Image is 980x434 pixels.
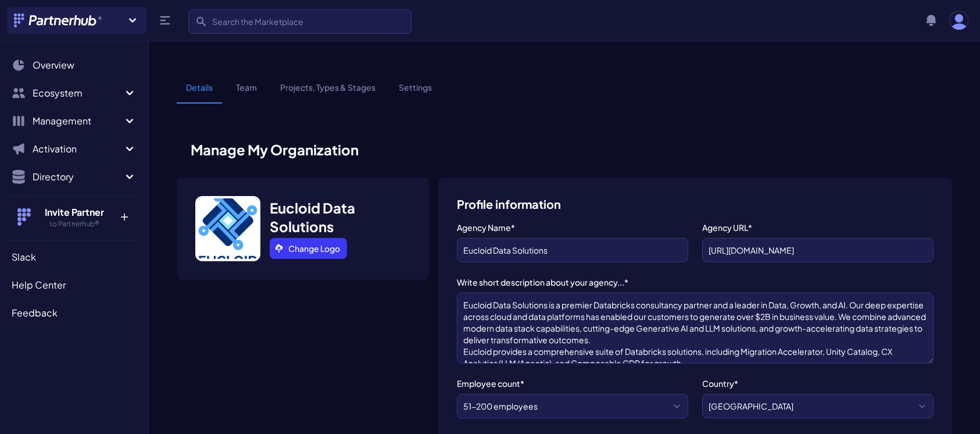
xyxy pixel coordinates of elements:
[33,114,123,128] span: Management
[195,196,260,261] img: Jese picture
[7,165,141,188] button: Directory
[37,219,112,229] h5: to Partnerhub®
[702,238,933,262] input: partnerhub.app
[14,13,103,27] img: Partnerhub® Logo
[7,273,141,297] a: Help Center
[12,306,58,320] span: Feedback
[37,205,112,219] h4: Invite Partner
[112,205,137,224] p: +
[7,109,141,133] button: Management
[33,142,123,156] span: Activation
[950,11,968,30] img: user photo
[33,58,74,72] span: Overview
[702,222,933,233] label: Agency URL*
[702,378,933,389] label: Country*
[457,196,933,212] h3: Profile information
[7,246,141,269] a: Slack
[33,86,123,100] span: Ecosystem
[270,238,347,259] a: Change Logo
[457,276,933,288] label: Write short description about your agency...*
[7,301,141,325] a: Feedback
[12,250,36,264] span: Slack
[188,9,412,34] input: Search the Marketplace
[7,54,141,77] a: Overview
[457,378,688,389] label: Employee count*
[12,278,66,292] span: Help Center
[389,81,441,104] a: Settings
[270,198,410,236] h3: Eucloid Data Solutions
[457,222,688,233] label: Agency Name*
[7,81,141,105] button: Ecosystem
[33,170,123,184] span: Directory
[7,137,141,161] button: Activation
[457,238,688,262] input: Partnerhub®
[177,140,952,159] h1: Manage My Organization
[457,293,933,364] textarea: Eucloid Data Solutions is a premier Databricks consultancy partner and a leader in Data, Growth, ...
[7,195,141,238] button: Invite Partner to Partnerhub® +
[177,81,222,104] a: Details
[271,81,385,104] a: Projects, Types & Stages
[227,81,266,104] a: Team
